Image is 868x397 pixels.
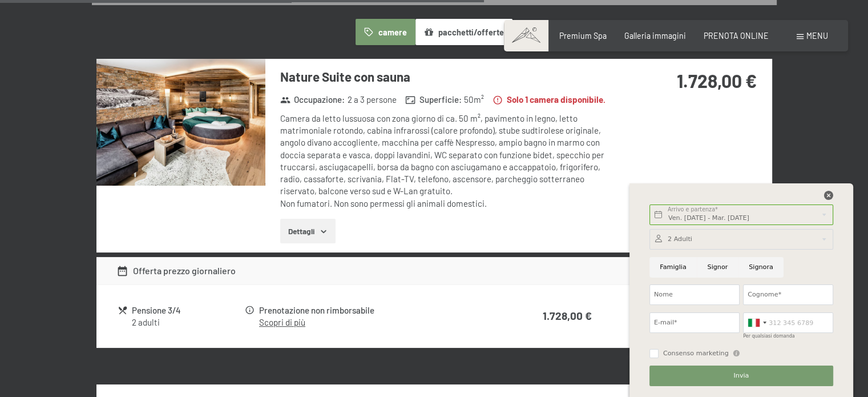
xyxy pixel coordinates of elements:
[743,334,795,339] label: Per qualsiasi domanda
[280,68,620,86] h3: Nature Suite con sauna
[464,94,484,106] span: 50 m²
[663,349,729,358] span: Consenso marketing
[280,113,620,210] div: Camera da letto lussuosa con zona giorno di ca. 50 m², pavimento in legno, letto matrimoniale rot...
[116,264,236,278] div: Offerta prezzo giornaliero
[733,371,749,380] span: Invia
[744,313,770,332] div: Italy (Italia): +39
[704,31,769,41] a: PRENOTA ONLINE
[624,31,686,41] a: Galleria immagini
[405,94,462,106] strong: Superficie :
[280,219,336,244] button: Dettagli
[132,316,243,328] div: 2 adulti
[559,31,607,41] a: Premium Spa
[415,19,512,45] button: pacchetti/offerte
[96,257,772,284] div: Offerta prezzo giornaliero1.728,00 €
[677,70,757,91] strong: 1.728,00 €
[348,94,397,106] span: 2 a 3 persone
[259,317,305,327] a: Scopri di più
[492,94,605,106] strong: Solo 1 camera disponibile.
[743,312,833,333] input: 312 345 6789
[280,94,345,106] strong: Occupazione :
[543,309,592,322] strong: 1.728,00 €
[356,19,415,45] button: camere
[132,304,243,317] div: Pensione 3/4
[806,31,828,41] span: Menu
[649,366,833,386] button: Invia
[259,304,496,317] div: Prenotazione non rimborsabile
[96,59,265,186] img: mss_renderimg.php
